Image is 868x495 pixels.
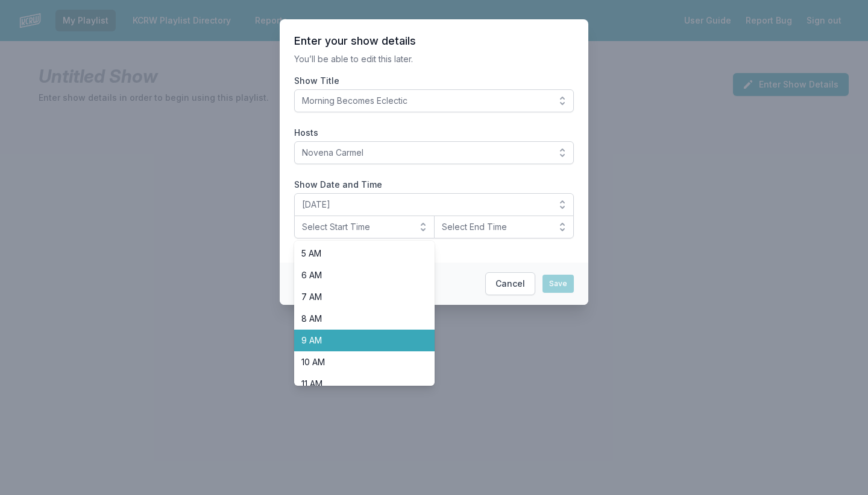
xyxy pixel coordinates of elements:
[301,356,413,368] span: 10 AM
[301,334,413,346] span: 9 AM
[301,247,413,260] span: 5 AM
[294,127,574,139] label: Hosts
[294,179,382,191] legend: Show Date and Time
[294,216,435,238] button: Select Start Time
[301,378,413,390] span: 11 AM
[294,193,574,216] button: [DATE]
[302,95,549,107] span: Morning Becomes Eclectic
[542,275,574,293] button: Save
[442,221,550,233] span: Select End Time
[302,221,410,233] span: Select Start Time
[294,89,574,112] button: Morning Becomes Eclectic
[294,141,574,164] button: Novena Carmel
[294,75,574,87] label: Show Title
[302,199,549,211] span: [DATE]
[301,269,413,281] span: 6 AM
[302,147,549,159] span: Novena Carmel
[294,34,574,48] header: Enter your show details
[294,53,574,65] p: You’ll be able to edit this later.
[434,216,574,238] button: Select End Time
[301,313,413,325] span: 8 AM
[485,272,535,295] button: Cancel
[301,291,413,303] span: 7 AM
